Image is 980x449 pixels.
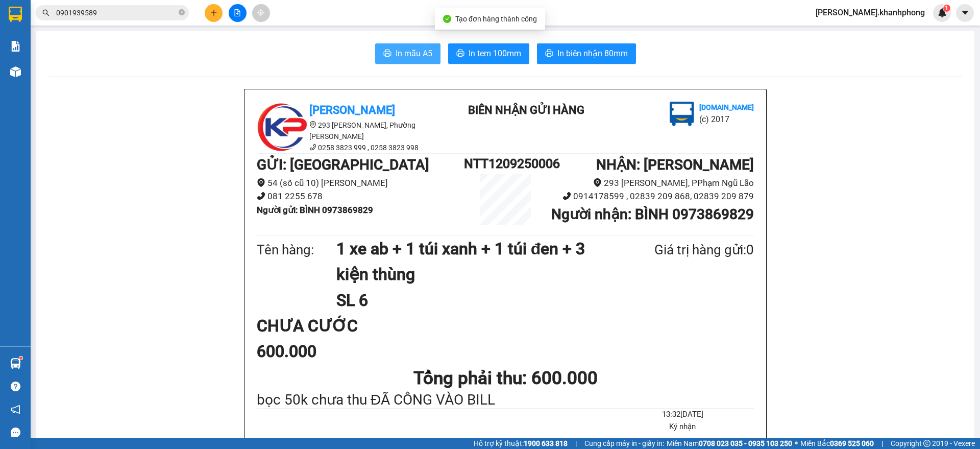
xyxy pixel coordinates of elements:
[557,47,628,60] span: In biên nhận 80mm
[448,43,529,64] button: printerIn tem 100mm
[524,439,568,447] strong: 1900 633 818
[961,8,970,17] span: caret-down
[179,9,185,15] span: close-circle
[205,4,223,22] button: plus
[10,66,21,77] img: warehouse-icon
[257,192,265,200] span: phone
[11,382,20,391] span: question-circle
[593,178,602,187] span: environment
[881,438,883,449] span: |
[455,15,537,23] span: Tạo đơn hàng thành công
[537,43,636,64] button: printerIn biên nhận 80mm
[945,5,948,12] span: 1
[42,9,50,16] span: search
[257,120,440,142] li: 293 [PERSON_NAME], Phường [PERSON_NAME]
[257,364,754,392] h1: Tổng phải thu: 600.000
[605,240,754,261] div: Giá trị hàng gửi: 0
[257,156,429,173] b: GỬI : [GEOGRAPHIC_DATA]
[795,441,798,445] span: ⚪️
[562,192,571,200] span: phone
[699,103,754,111] b: [DOMAIN_NAME]
[257,190,464,203] li: 081 2255 678
[86,49,140,61] li: (c) 2017
[10,358,21,369] img: warehouse-icon
[336,236,605,288] h1: 1 xe ab + 1 túi xanh + 1 túi đen + 3 kiện thùng
[443,15,451,23] span: check-circle
[468,104,584,116] b: BIÊN NHẬN GỬI HÀNG
[13,66,58,114] b: [PERSON_NAME]
[257,176,464,190] li: 54 (số cũ 10) [PERSON_NAME]
[234,9,241,16] span: file-add
[210,9,217,16] span: plus
[938,8,947,17] img: icon-new-feature
[257,392,754,408] div: bọc 50k chưa thu ĐÃ CÔNG VÀO BILL
[257,240,336,261] div: Tên hàng:
[596,156,754,173] b: NHẬN : [PERSON_NAME]
[257,178,265,187] span: environment
[179,8,185,18] span: close-circle
[611,421,754,433] li: Ký nhận
[257,142,440,153] li: 0258 3823 999 , 0258 3823 998
[86,39,140,47] b: [DOMAIN_NAME]
[469,47,521,60] span: In tem 100mm
[375,43,440,64] button: printerIn mẫu A5
[257,205,373,215] b: Người gửi : BÌNH 0973869829
[807,6,933,19] span: [PERSON_NAME].khanhphong
[13,13,64,64] img: logo.jpg
[923,440,930,447] span: copyright
[257,313,421,365] div: CHƯA CƯỚC 600.000
[19,357,22,360] sup: 1
[9,7,22,22] img: logo-vxr
[611,409,754,421] li: 13:32[DATE]
[667,438,792,449] span: Miền Nam
[456,49,464,59] span: printer
[547,190,754,203] li: 0914178599 , 02839 209 868, 02839 209 879
[464,154,547,174] h1: NTT1209250006
[383,49,391,59] span: printer
[309,144,316,151] span: phone
[551,206,754,223] b: Người nhận : BÌNH 0973869829
[10,41,21,52] img: solution-icon
[111,13,135,37] img: logo.jpg
[800,438,874,449] span: Miền Bắc
[11,428,20,437] span: message
[336,288,605,313] h1: SL 6
[56,7,177,18] input: Tìm tên, số ĐT hoặc mã đơn
[943,5,950,12] sup: 1
[474,438,568,449] span: Hỗ trợ kỹ thuật:
[396,47,432,60] span: In mẫu A5
[956,4,974,22] button: caret-down
[309,104,395,116] b: [PERSON_NAME]
[257,9,264,16] span: aim
[545,49,553,59] span: printer
[229,4,247,22] button: file-add
[547,176,754,190] li: 293 [PERSON_NAME], PPhạm Ngũ Lão
[830,439,874,447] strong: 0369 525 060
[670,102,694,126] img: logo.jpg
[584,438,664,449] span: Cung cấp máy in - giấy in:
[699,113,754,126] li: (c) 2017
[575,438,577,449] span: |
[252,4,270,22] button: aim
[11,405,20,414] span: notification
[66,15,98,81] b: BIÊN NHẬN GỬI HÀNG
[699,439,792,447] strong: 0708 023 035 - 0935 103 250
[257,102,308,153] img: logo.jpg
[309,121,316,128] span: environment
